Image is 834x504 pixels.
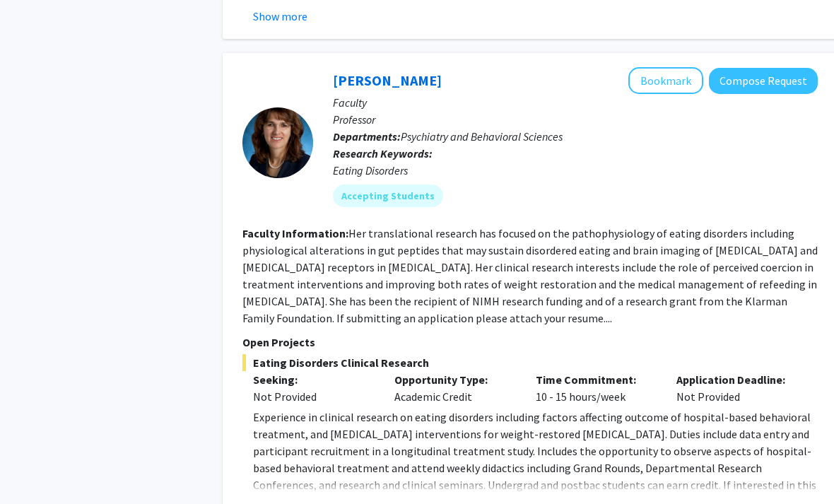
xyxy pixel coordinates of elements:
[666,371,807,405] div: Not Provided
[242,334,818,351] p: Open Projects
[333,146,433,160] b: Research Keywords:
[333,184,443,207] mat-chip: Accepting Students
[384,371,525,405] div: Academic Credit
[333,71,442,89] a: [PERSON_NAME]
[401,129,563,143] span: Psychiatry and Behavioral Sciences
[333,162,818,179] div: Eating Disorders
[253,8,307,25] button: Show more
[11,440,60,493] iframe: Chat
[333,94,818,111] p: Faculty
[242,226,348,240] b: Faculty Information:
[525,371,666,405] div: 10 - 15 hours/week
[394,371,515,388] p: Opportunity Type:
[333,111,818,128] p: Professor
[536,371,656,388] p: Time Commitment:
[676,371,797,388] p: Application Deadline:
[333,129,401,143] b: Departments:
[628,67,703,94] button: Add Angela Guarda to Bookmarks
[253,388,373,405] div: Not Provided
[253,371,373,388] p: Seeking:
[709,68,818,94] button: Compose Request to Angela Guarda
[242,354,818,371] span: Eating Disorders Clinical Research
[242,226,818,325] fg-read-more: Her translational research has focused on the pathophysiology of eating disorders including physi...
